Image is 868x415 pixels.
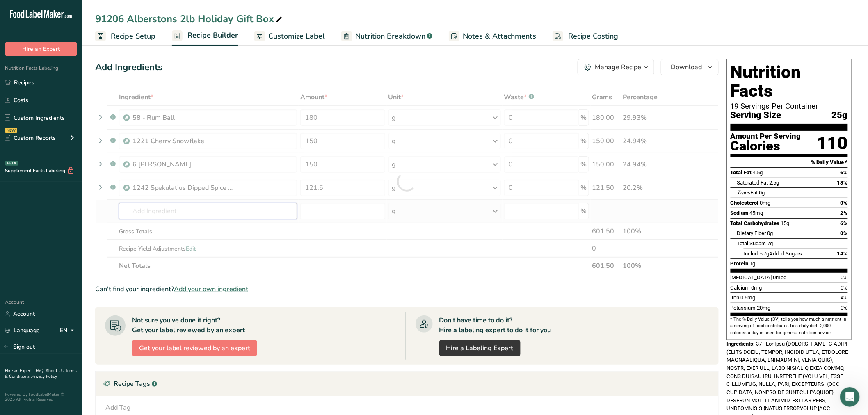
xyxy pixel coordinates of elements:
[5,392,77,402] div: Powered By FoodLabelMaker © 2025 All Rights Reserved
[731,220,780,226] span: Total Carbohydrates
[744,251,802,257] span: Includes Added Sugars
[661,59,719,75] button: Download
[731,210,749,216] span: Sodium
[139,343,250,353] span: Get your label reviewed by an expert
[95,61,162,74] div: Add Ingredients
[737,189,758,196] span: Fat
[731,140,801,152] div: Calories
[731,200,759,206] span: Cholesterol
[553,27,618,46] a: Recipe Costing
[731,294,740,301] span: Iron
[731,305,756,311] span: Potassium
[731,285,750,291] span: Calcium
[111,31,155,42] span: Recipe Setup
[46,368,65,374] a: About Us .
[841,294,848,301] span: 4%
[737,240,766,246] span: Total Sugars
[36,368,46,374] a: FAQ .
[767,240,773,246] span: 7g
[105,403,131,413] div: Add Tag
[96,372,718,396] div: Recipe Tags
[5,368,77,379] a: Terms & Conditions .
[841,210,848,216] span: 2%
[60,326,77,335] div: EN
[731,274,772,280] span: [MEDICAL_DATA]
[174,284,248,294] span: Add your own ingredient
[595,62,641,72] div: Manage Recipe
[731,316,848,336] section: * The % Daily Value (DV) tells you how much a nutrient in a serving of food contributes to a dail...
[731,110,781,121] span: Serving Size
[439,340,521,356] a: Hire a Labeling Expert
[439,315,551,335] div: Don't have time to do it? Hire a labeling expert to do it for you
[837,251,848,257] span: 14%
[760,200,771,206] span: 0mg
[568,31,618,42] span: Recipe Costing
[731,63,848,100] h1: Nutrition Facts
[5,134,56,142] div: Custom Reports
[5,42,77,56] button: Hire an Expert
[5,161,18,166] div: BETA
[671,62,702,72] span: Download
[750,260,756,267] span: 1g
[770,180,779,186] span: 2.5g
[841,230,848,236] span: 0%
[837,180,848,186] span: 13%
[767,230,773,236] span: 0g
[95,27,155,46] a: Recipe Setup
[737,189,751,196] i: Trans
[841,274,848,280] span: 0%
[341,27,432,46] a: Nutrition Breakdown
[731,132,801,140] div: Amount Per Serving
[753,169,763,176] span: 4.5g
[5,323,40,337] a: Language
[817,132,848,154] div: 110
[32,374,57,379] a: Privacy Policy
[187,30,238,41] span: Recipe Builder
[95,11,284,26] div: 91206 Alberstons 2lb Holiday Gift Box
[578,59,654,75] button: Manage Recipe
[737,230,766,236] span: Dietary Fiber
[5,128,17,133] div: NEW
[752,285,762,291] span: 0mg
[737,180,768,186] span: Saturated Fat
[840,387,860,407] iframe: Intercom live chat
[841,285,848,291] span: 0%
[463,31,536,42] span: Notes & Attachments
[841,169,848,176] span: 6%
[841,305,848,311] span: 0%
[781,220,790,226] span: 15g
[95,284,719,294] div: Can't find your ingredient?
[254,27,325,46] a: Customize Label
[773,274,787,280] span: 0mcg
[741,294,756,301] span: 0.6mg
[172,26,238,46] a: Recipe Builder
[731,260,749,267] span: Protein
[841,200,848,206] span: 0%
[731,169,752,176] span: Total Fat
[132,315,245,335] div: Not sure you've done it right? Get your label reviewed by an expert
[759,189,765,196] span: 0g
[268,31,325,42] span: Customize Label
[750,210,763,216] span: 45mg
[757,305,771,311] span: 20mg
[841,220,848,226] span: 6%
[355,31,425,42] span: Nutrition Breakdown
[764,251,770,257] span: 7g
[832,110,848,121] span: 25g
[731,102,848,110] div: 19 Servings Per Container
[449,27,536,46] a: Notes & Attachments
[5,368,34,374] a: Hire an Expert .
[132,340,257,356] button: Get your label reviewed by an expert
[731,157,848,167] section: % Daily Value *
[727,341,755,347] span: Ingredients:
